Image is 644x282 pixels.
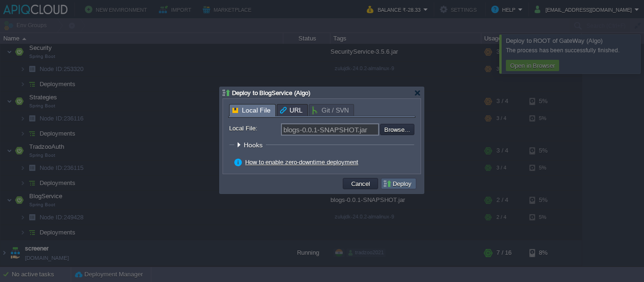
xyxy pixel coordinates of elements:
[312,105,349,116] span: Git / SVN
[280,105,303,116] span: URL
[383,179,414,188] button: Deploy
[229,123,280,133] label: Local File:
[232,105,271,116] span: Local File
[348,179,373,188] button: Cancel
[232,89,310,97] span: Deploy to BlogService (Algo)
[245,159,358,166] a: How to enable zero-downtime deployment
[244,141,265,149] span: Hooks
